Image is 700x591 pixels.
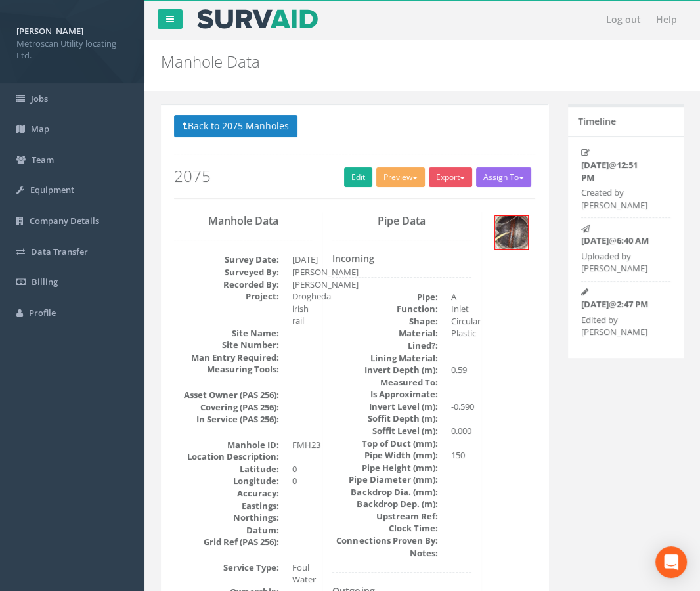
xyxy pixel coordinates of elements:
[332,498,437,510] dt: Backdrop Dep. (m):
[174,487,279,500] dt: Accuracy:
[450,327,470,339] dd: Plastic
[332,253,470,263] h4: Incoming
[332,401,437,413] dt: Invert Level (m):
[332,535,437,547] dt: Connections Proven By:
[332,473,437,486] dt: Pipe Diameter (mm):
[292,266,312,278] dd: [PERSON_NAME]
[450,303,470,315] dd: Inlet
[332,376,437,389] dt: Measured To:
[332,425,437,437] dt: Soffit Level (m):
[174,512,279,524] dt: Northings:
[174,327,279,339] dt: Site Name:
[344,167,372,187] a: Edit
[174,266,279,278] dt: Surveyed By:
[617,234,649,246] strong: 6:40 AM
[332,522,437,535] dt: Clock Time:
[31,93,48,104] span: Jobs
[16,37,128,62] span: Metroscan Utility locating Ltd.
[495,216,528,249] img: a6ca9bc7-eb65-1140-d8db-58982670bae2_fe28577e-814d-7a6c-2821-1489bd50302f_thumb.jpg
[292,463,312,475] dd: 0
[30,215,99,227] span: Company Details
[292,439,312,451] dd: FMH23
[581,314,653,338] p: Edited by [PERSON_NAME]
[174,167,535,185] h2: 2075
[174,253,279,266] dt: Survey Date:
[332,462,437,474] dt: Pipe Height (mm):
[174,463,279,475] dt: Latitude:
[174,389,279,401] dt: Asset Owner (PAS 256):
[30,184,74,196] span: Equipment
[32,154,54,165] span: Team
[581,159,638,183] strong: 12:51 PM
[174,351,279,364] dt: Man Entry Required:
[581,186,653,211] p: Created by [PERSON_NAME]
[332,364,437,376] dt: Invert Depth (m):
[174,475,279,487] dt: Longitude:
[174,524,279,536] dt: Datum:
[581,298,609,310] strong: [DATE]
[332,437,437,450] dt: Top of Duct (mm):
[332,486,437,498] dt: Backdrop Dia. (mm):
[581,298,653,311] p: @
[174,450,279,463] dt: Location Description:
[332,388,437,401] dt: Is Approximate:
[450,291,470,303] dd: A
[332,412,437,425] dt: Soffit Depth (m):
[332,339,437,352] dt: Lined?:
[332,303,437,315] dt: Function:
[16,25,83,37] strong: [PERSON_NAME]
[174,413,279,426] dt: In Service (PAS 256):
[450,401,470,413] dd: -0.590
[174,401,279,414] dt: Covering (PAS 256):
[292,278,312,291] dd: [PERSON_NAME]
[16,22,128,62] a: [PERSON_NAME] Metroscan Utility locating Ltd.
[332,449,437,462] dt: Pipe Width (mm):
[581,250,653,274] p: Uploaded by [PERSON_NAME]
[332,215,470,227] h3: Pipe Data
[450,449,470,462] dd: 150
[174,215,312,227] h3: Manhole Data
[31,246,88,257] span: Data Transfer
[476,167,531,187] button: Assign To
[332,327,437,339] dt: Material:
[174,439,279,451] dt: Manhole ID:
[32,276,58,288] span: Billing
[581,159,609,171] strong: [DATE]
[174,290,279,303] dt: Project:
[292,561,312,586] dd: Foul Water
[332,315,437,328] dt: Shape:
[376,167,425,187] button: Preview
[332,291,437,303] dt: Pipe:
[174,339,279,351] dt: Site Number:
[578,116,616,126] h5: Timeline
[617,298,648,310] strong: 2:47 PM
[174,278,279,291] dt: Recorded By:
[450,315,470,328] dd: Circular
[174,500,279,512] dt: Eastings:
[174,561,279,574] dt: Service Type:
[31,123,49,135] span: Map
[450,364,470,376] dd: 0.59
[581,159,653,183] p: @
[161,53,684,70] h2: Manhole Data
[450,425,470,437] dd: 0.000
[429,167,472,187] button: Export
[174,536,279,548] dt: Grid Ref (PAS 256):
[174,115,297,137] button: Back to 2075 Manholes
[332,510,437,523] dt: Upstream Ref:
[581,234,653,247] p: @
[292,290,312,327] dd: Drogheda irish rail
[292,253,312,266] dd: [DATE]
[655,546,687,578] div: Open Intercom Messenger
[29,307,56,318] span: Profile
[581,234,609,246] strong: [DATE]
[332,547,437,559] dt: Notes:
[332,352,437,364] dt: Lining Material:
[174,363,279,376] dt: Measuring Tools:
[292,475,312,487] dd: 0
